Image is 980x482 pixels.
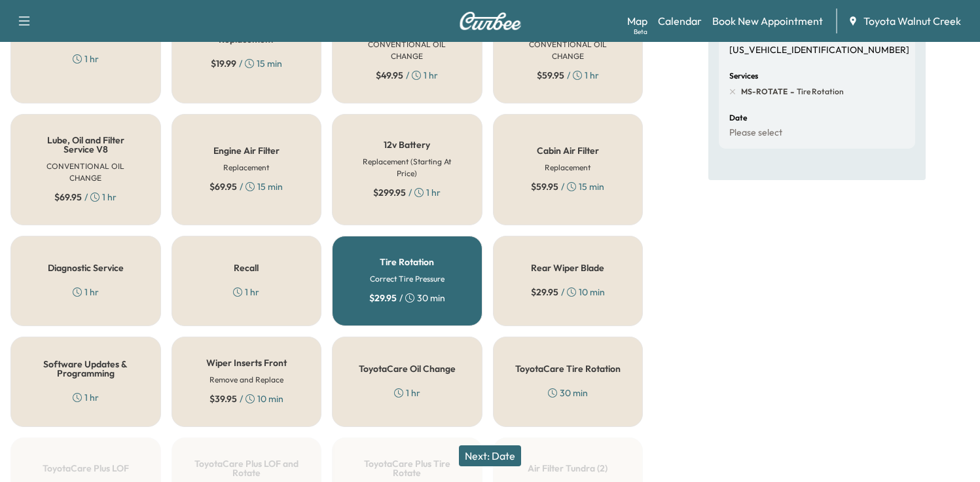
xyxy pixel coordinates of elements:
[545,162,590,174] h6: Replacement
[531,263,604,272] h5: Rear Wiper Blade
[729,45,909,56] p: [US_VEHICLE_IDENTIFICATION_NUMBER]
[73,52,99,65] div: 1 hr
[537,146,599,155] h5: Cabin Air Filter
[209,392,283,405] div: / 10 min
[73,391,99,404] div: 1 hr
[354,156,461,179] h6: Replacement (Starting At Price)
[193,26,300,44] h5: Key FOB Battery Replacement
[369,291,445,305] div: / 30 min
[537,69,599,82] div: / 1 hr
[234,263,259,272] h5: Recall
[531,180,558,193] span: $ 59.95
[32,136,139,154] h5: Lube, Oil and Filter Service V8
[211,57,282,70] div: / 15 min
[373,186,406,199] span: $ 299.95
[376,69,403,82] span: $ 49.95
[788,85,794,98] span: -
[369,291,397,305] span: $ 29.95
[634,27,647,37] div: Beta
[729,127,782,139] p: Please select
[209,392,237,405] span: $ 39.95
[712,13,823,29] a: Book New Appointment
[459,12,522,30] img: Curbee Logo
[531,286,558,299] span: $ 29.95
[359,364,456,373] h5: ToyotaCare Oil Change
[515,364,621,373] h5: ToyotaCare Tire Rotation
[729,114,747,122] h6: Date
[32,160,139,184] h6: CONVENTIONAL OIL CHANGE
[48,263,124,272] h5: Diagnostic Service
[537,69,564,82] span: $ 59.95
[394,386,420,399] div: 1 hr
[515,39,622,62] h6: CONVENTIONAL OIL CHANGE
[376,69,438,82] div: / 1 hr
[206,358,287,367] h5: Wiper Inserts Front
[729,72,758,80] h6: Services
[223,162,269,174] h6: Replacement
[459,445,521,466] button: Next: Date
[213,146,280,155] h5: Engine Air Filter
[380,257,434,267] h5: Tire Rotation
[54,191,82,204] span: $ 69.95
[370,273,445,285] h6: Correct Tire Pressure
[863,13,961,29] span: Toyota Walnut Creek
[32,360,139,378] h5: Software Updates & Programming
[384,140,430,149] h5: 12v Battery
[627,13,647,29] a: MapBeta
[794,86,844,97] span: Tire Rotation
[209,180,283,193] div: / 15 min
[658,13,702,29] a: Calendar
[548,386,588,399] div: 30 min
[73,286,99,299] div: 1 hr
[209,180,237,193] span: $ 69.95
[209,374,283,386] h6: Remove and Replace
[741,86,788,97] span: MS-ROTATE
[54,191,117,204] div: / 1 hr
[233,286,259,299] div: 1 hr
[354,39,461,62] h6: CONVENTIONAL OIL CHANGE
[211,57,236,70] span: $ 19.99
[531,180,604,193] div: / 15 min
[531,286,605,299] div: / 10 min
[373,186,441,199] div: / 1 hr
